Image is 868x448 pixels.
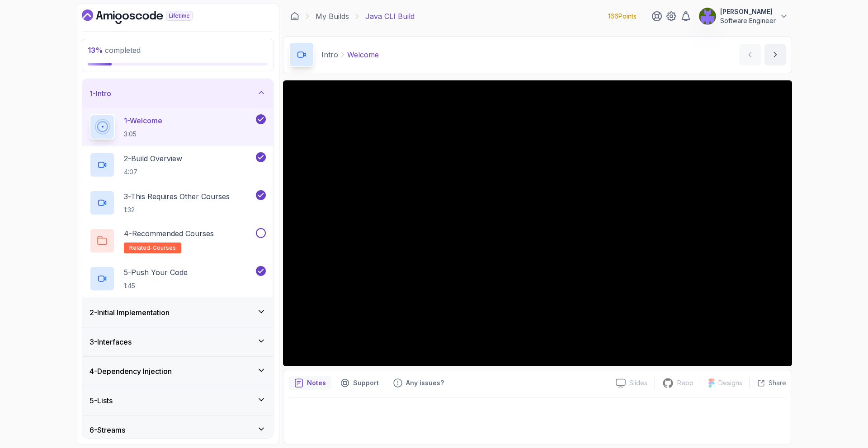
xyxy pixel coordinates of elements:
[129,244,176,252] span: related-courses
[699,8,716,25] img: user profile image
[698,7,788,25] button: user profile image[PERSON_NAME]Software Engineer
[124,153,182,164] p: 2 - Build Overview
[90,228,266,253] button: 4-Recommended Coursesrelated-courses
[82,357,273,386] button: 4-Dependency Injection
[124,205,230,215] p: 1:32
[739,44,761,65] button: previous content
[365,11,415,22] p: Java CLI Build
[750,378,786,387] button: Share
[677,378,693,387] p: Repo
[82,9,213,24] a: Dashboard
[353,378,379,387] p: Support
[90,366,172,377] h3: 4 - Dependency Injection
[124,281,188,290] p: 1:45
[321,49,338,60] p: Intro
[82,298,273,327] button: 2-Initial Implementation
[283,80,792,366] iframe: 1 - Hi
[88,46,141,55] span: completed
[90,336,132,347] h3: 3 - Interfaces
[90,152,266,177] button: 2-Build Overview4:07
[718,378,742,387] p: Designs
[307,378,326,387] p: Notes
[629,378,647,387] p: Slides
[769,378,786,387] p: Share
[720,7,776,16] p: [PERSON_NAME]
[88,46,103,55] span: 13 %
[90,190,266,215] button: 3-This Requires Other Courses1:32
[82,386,273,415] button: 5-Lists
[290,12,299,21] a: Dashboard
[720,16,776,25] p: Software Engineer
[90,425,125,435] h3: 6 - Streams
[124,115,162,126] p: 1 - Welcome
[124,191,230,202] p: 3 - This Requires Other Courses
[90,307,170,318] h3: 2 - Initial Implementation
[90,266,266,291] button: 5-Push Your Code1:45
[90,395,113,406] h3: 5 - Lists
[124,228,214,239] p: 4 - Recommended Courses
[90,114,266,140] button: 1-Welcome3:05
[124,267,188,278] p: 5 - Push Your Code
[335,376,384,390] button: Support button
[347,49,379,60] p: Welcome
[316,11,349,22] a: My Builds
[82,415,273,444] button: 6-Streams
[289,376,331,390] button: notes button
[406,378,444,387] p: Any issues?
[388,376,449,390] button: Feedback button
[764,44,786,65] button: next content
[608,12,637,21] p: 166 Points
[90,88,111,99] h3: 1 - Intro
[124,130,162,139] p: 3:05
[82,79,273,108] button: 1-Intro
[82,327,273,356] button: 3-Interfaces
[124,168,182,177] p: 4:07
